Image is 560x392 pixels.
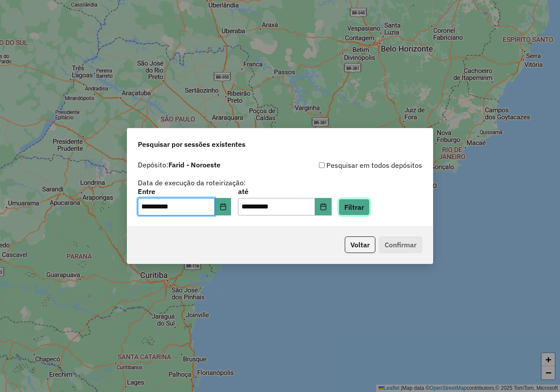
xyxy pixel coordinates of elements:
[138,160,220,170] label: Depósito:
[138,186,231,197] label: Entre
[138,139,245,149] span: Pesquisar por sessões existentes
[339,199,370,215] button: Filtrar
[238,186,331,197] label: até
[215,198,231,215] button: Choose Date
[168,160,220,169] strong: Farid - Noroeste
[280,160,422,170] div: Pesquisar em todos depósitos
[138,177,246,188] label: Data de execução da roteirização:
[315,198,332,215] button: Choose Date
[345,236,375,253] button: Voltar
